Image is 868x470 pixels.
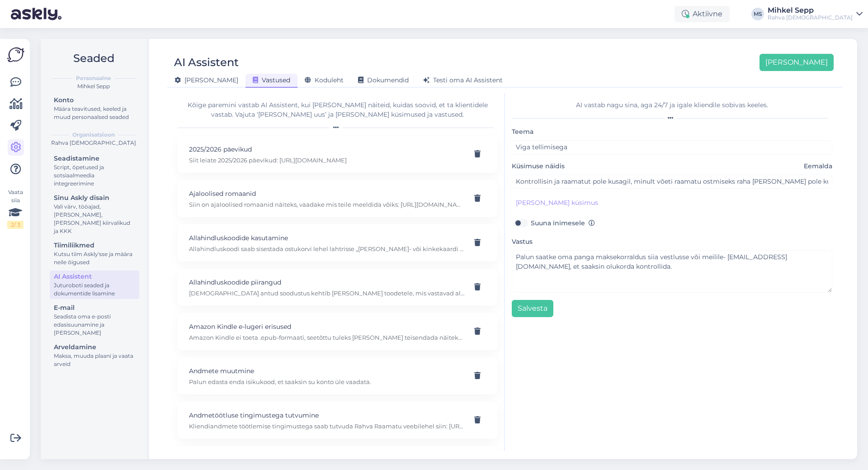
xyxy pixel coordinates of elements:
[54,241,135,250] div: Tiimiliikmed
[50,239,139,268] a: TiimiliikmedKutsu tiim Askly'sse ja määra neile õigused
[54,281,135,298] div: Juturoboti seaded ja dokumentide lisamine
[189,245,464,253] p: Allahindluskoodi saab sisestada ostukorvi lehel lahtrisse „[PERSON_NAME]- või kinkekaardi kood“. ...
[189,289,464,297] p: [DEMOGRAPHIC_DATA] antud soodustus kehtib [PERSON_NAME] toodetele, mis vastavad allahindluskoodi ...
[189,322,464,332] p: Amazon Kindle e-lugeri erisused
[54,105,135,121] div: Määra teavitused, keeled ja muud personaalsed seaded
[72,131,115,139] b: Organisatsioon
[54,193,135,203] div: Sinu Askly disain
[175,76,238,84] span: [PERSON_NAME]
[7,46,24,63] img: Askly Logo
[512,196,602,210] button: [PERSON_NAME] küsimus
[178,224,497,261] div: Allahindluskoodide kasutamineAllahindluskoodi saab sisestada ostukorvi lehel lahtrisse „[PERSON_N...
[804,161,832,171] span: Eemalda
[189,410,464,420] p: Andmetöötluse tingimustega tutvumine
[54,95,135,105] div: Konto
[751,8,764,20] div: MS
[50,192,139,237] a: Sinu Askly disainVali värv, tööajad, [PERSON_NAME], [PERSON_NAME] kiirvalikud ja KKK
[189,422,464,430] p: Kliendiandmete töötlemise tingimustega saab tutvuda Rahva Raamatu veebilehel siin: [URL][DOMAIN_N...
[7,221,24,229] div: 2 / 3
[76,74,111,82] b: Personaalne
[54,250,135,266] div: Kutsu tiim Askly'sse ja määra neile õigused
[48,50,139,67] h2: Seaded
[189,366,464,376] p: Andmete muutmine
[512,237,536,247] label: Vastus
[54,352,135,368] div: Maksa, muuda plaani ja vaata arveid
[768,14,853,21] div: Rahva [DEMOGRAPHIC_DATA]
[178,269,497,306] div: Allahindluskoodide piirangud[DEMOGRAPHIC_DATA] antud soodustus kehtib [PERSON_NAME] toodetele, mi...
[50,271,139,299] a: AI AssistentJuturoboti seaded ja dokumentide lisamine
[189,277,464,287] p: Allahindluskoodide piirangud
[178,136,497,173] div: 2025/2026 päevikudSiit leiate 2025/2026 päevikud: [URL][DOMAIN_NAME]
[48,82,139,90] div: Mihkel Sepp
[189,233,464,243] p: Allahindluskoodide kasutamine
[189,333,464,342] p: Amazon Kindle ei toeta .epub-formaati, seetõttu tuleks [PERSON_NAME] teisendada näiteks programmi...
[178,180,497,217] div: Ajaloolised romaanidSiin on ajaloolised romaanid näiteks, vaadake mis teile meeldida võiks: [URL]...
[178,357,497,394] div: Andmete muutminePalun edasta enda isikukood, et saaksin su konto üle vaadata.
[512,161,832,171] label: Küsimuse näidis
[189,144,464,154] p: 2025/2026 päevikud
[189,189,464,199] p: Ajaloolised romaanid
[50,341,139,370] a: ArveldamineMaksa, muuda plaani ja vaata arveid
[512,250,832,293] textarea: Palun saatke oma panga maksekorraldus siia vestlusse või meilile- [EMAIL_ADDRESS][DOMAIN_NAME], e...
[189,156,464,164] p: Siit leiate 2025/2026 päevikud: [URL][DOMAIN_NAME]
[54,313,135,337] div: Seadista oma e-posti edasisuunamine ja [PERSON_NAME]
[675,6,730,22] div: Aktiivne
[178,402,497,439] div: Andmetöötluse tingimustega tutvumineKliendiandmete töötlemise tingimustega saab tutvuda Rahva Raa...
[54,272,135,281] div: AI Assistent
[54,203,135,235] div: Vali värv, tööajad, [PERSON_NAME], [PERSON_NAME] kiirvalikud ja KKK
[512,127,537,137] label: Teema
[54,154,135,163] div: Seadistamine
[512,300,553,317] button: Salvesta
[50,302,139,338] a: E-mailSeadista oma e-posti edasisuunamine ja [PERSON_NAME]
[512,100,832,110] div: AI vastab nagu sina, aga 24/7 ja igale kliendile sobivas keeles.
[759,54,834,71] button: [PERSON_NAME]
[50,152,139,189] a: SeadistamineScript, õpetused ja sotsiaalmeedia integreerimine
[253,76,290,84] span: Vastused
[512,140,832,154] input: Lisa teema
[305,76,344,84] span: Koduleht
[512,175,832,189] input: Näide kliendi küsimusest
[423,76,503,84] span: Testi oma AI Assistent
[178,100,497,119] div: Kõige paremini vastab AI Assistent, kui [PERSON_NAME] näiteid, kuidas soovid, et ta klientidele v...
[768,7,853,14] div: Mihkel Sepp
[768,7,863,21] a: Mihkel SeppRahva [DEMOGRAPHIC_DATA]
[54,163,135,188] div: Script, õpetused ja sotsiaalmeedia integreerimine
[7,188,24,229] div: Vaata siia
[531,217,595,229] label: Suuna inimesele
[54,342,135,352] div: Arveldamine
[54,303,135,313] div: E-mail
[189,200,464,209] p: Siin on ajaloolised romaanid näiteks, vaadake mis teile meeldida võiks: [URL][DOMAIN_NAME]
[48,139,139,147] div: Rahva [DEMOGRAPHIC_DATA]
[358,76,409,84] span: Dokumendid
[178,313,497,350] div: Amazon Kindle e-lugeri erisusedAmazon Kindle ei toeta .epub-formaati, seetõttu tuleks [PERSON_NAM...
[174,54,239,71] div: AI Assistent
[50,94,139,123] a: KontoMäära teavitused, keeled ja muud personaalsed seaded
[189,378,464,386] p: Palun edasta enda isikukood, et saaksin su konto üle vaadata.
